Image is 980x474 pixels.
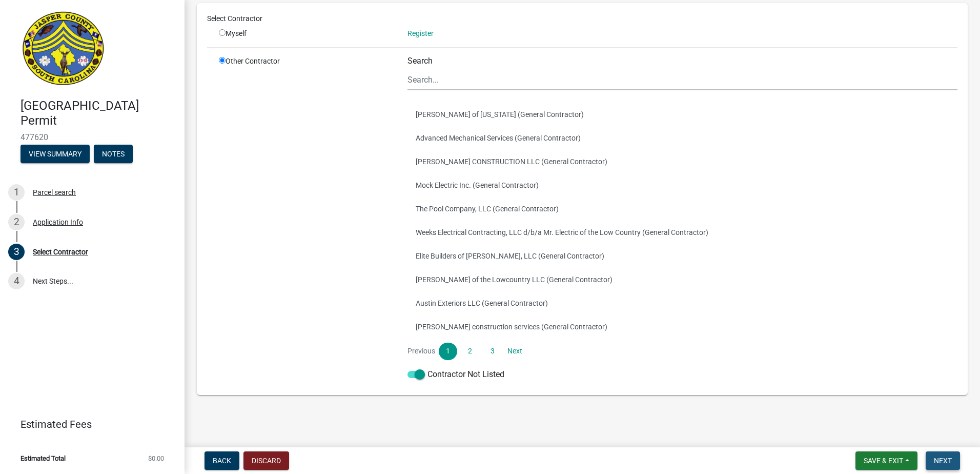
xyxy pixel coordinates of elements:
button: Weeks Electrical Contracting, LLC d/b/a Mr. Electric of the Low Country (General Contractor) [407,221,957,244]
input: Search... [407,69,957,90]
div: Other Contractor [211,56,400,385]
a: Register [407,29,434,37]
button: Save & Exit [855,451,917,470]
button: Discard [243,451,289,470]
span: Back [213,457,231,465]
div: Myself [219,28,392,39]
h4: [GEOGRAPHIC_DATA] Permit [21,98,176,128]
wm-modal-confirm: Register Contractor [407,29,434,37]
nav: Page navigation [407,343,957,360]
a: Next [505,343,524,360]
wm-modal-confirm: Summary [21,150,90,159]
button: Back [205,451,239,470]
button: View Summary [21,145,90,163]
span: $0.00 [148,455,164,462]
button: [PERSON_NAME] CONSTRUCTION LLC (General Contractor) [407,150,957,173]
span: Estimated Total [21,455,66,462]
button: [PERSON_NAME] construction services (General Contractor) [407,315,957,339]
button: Elite Builders of [PERSON_NAME], LLC (General Contractor) [407,244,957,268]
button: The Pool Company, LLC (General Contractor) [407,197,957,221]
a: 1 [439,343,457,360]
span: Save & Exit [864,457,903,465]
button: [PERSON_NAME] of [US_STATE] (General Contractor) [407,103,957,126]
button: [PERSON_NAME] of the Lowcountry LLC (General Contractor) [407,268,957,291]
a: 2 [461,343,479,360]
span: 477620 [21,132,164,142]
div: Parcel search [33,189,76,196]
div: 2 [8,214,25,230]
div: 4 [8,273,25,289]
a: Estimated Fees [8,414,168,434]
a: 3 [483,343,502,360]
div: 3 [8,244,25,260]
wm-modal-confirm: Notes [94,150,133,159]
div: Application Info [33,219,83,226]
button: Next [926,451,960,470]
button: Mock Electric Inc. (General Contractor) [407,173,957,197]
label: Contractor Not Listed [407,368,504,381]
img: Jasper County, South Carolina [21,11,106,88]
span: Next [934,457,952,465]
div: 1 [8,184,25,201]
label: Search [407,57,433,65]
button: Notes [94,145,133,163]
button: Advanced Mechanical Services (General Contractor) [407,126,957,150]
div: Select Contractor [33,248,88,255]
button: Austin Exteriors LLC (General Contractor) [407,291,957,315]
div: Select Contractor [199,13,965,24]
